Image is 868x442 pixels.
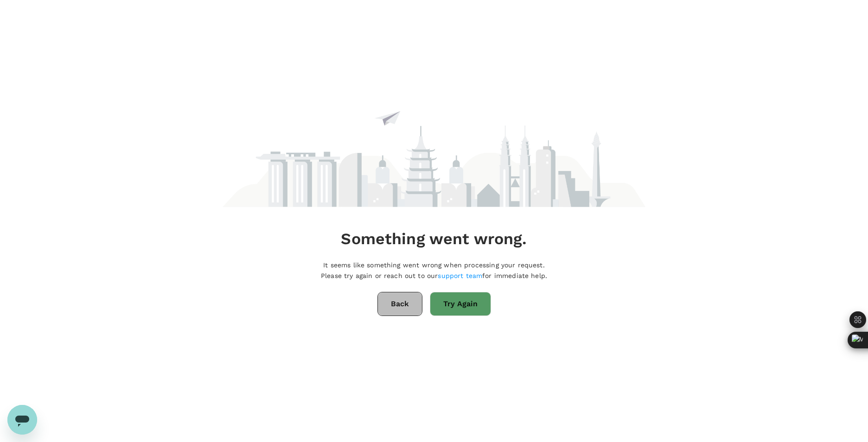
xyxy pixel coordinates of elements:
[430,292,491,316] button: Try Again
[438,272,482,279] a: support team
[377,292,422,316] button: Back
[7,405,37,435] iframe: Button to launch messaging window
[223,70,645,207] img: maintenance
[321,260,547,281] p: It seems like something went wrong when processing your request. Please try again or reach out to...
[341,229,527,249] h4: Something went wrong.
